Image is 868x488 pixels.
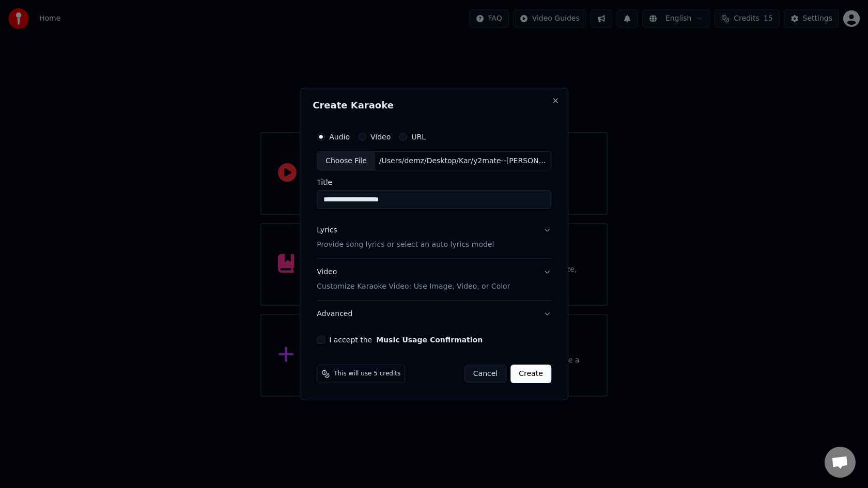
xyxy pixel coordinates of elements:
p: Customize Karaoke Video: Use Image, Video, or Color [317,281,510,292]
button: I accept the [376,336,483,343]
label: Video [370,133,391,140]
button: Cancel [464,365,506,383]
div: /Users/demz/Desktop/Kar/y2mate--[PERSON_NAME]-Photograph-Lyrics.mp3 [375,156,551,166]
label: Title [317,179,551,186]
label: Audio [329,133,350,140]
button: Create [510,365,551,383]
button: VideoCustomize Karaoke Video: Use Image, Video, or Color [317,259,551,301]
p: Provide song lyrics or select an auto lyrics model [317,240,494,250]
label: I accept the [329,336,483,343]
button: Advanced [317,301,551,327]
div: Lyrics [317,226,337,236]
label: URL [411,133,426,140]
div: Video [317,267,510,292]
h2: Create Karaoke [313,101,555,110]
div: Choose File [317,152,375,170]
button: LyricsProvide song lyrics or select an auto lyrics model [317,217,551,259]
span: This will use 5 credits [334,370,400,378]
